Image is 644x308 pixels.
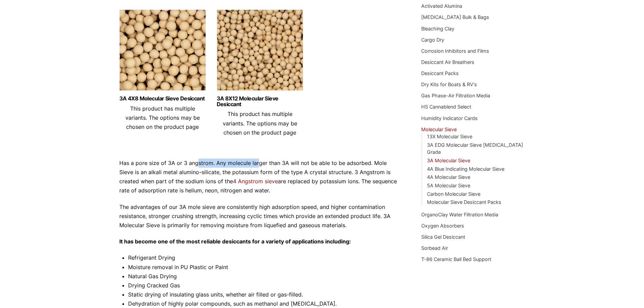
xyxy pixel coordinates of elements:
a: Carbon Molecular Sieve [427,191,480,197]
a: Oxygen Absorbers [421,223,464,229]
a: T-86 Ceramic Ball Bed Support [421,256,491,262]
a: 4 Angstrom sieve [233,178,278,185]
li: Refrigerant Drying [128,253,401,262]
a: Desiccant Packs [421,70,459,76]
p: The advantages of our 3A mole sieve are consistently high adsorption speed, and higher contaminat... [119,203,401,230]
p: Has a pore size of 3A or 3 angstrom. Any molecule larger than 3A will not be able to be adsorbed.... [119,159,401,195]
a: 3A 8X12 Molecular Sieve Desiccant [217,96,303,107]
li: Static drying of insulating glass units, whether air filled or gas-filled. [128,290,401,299]
a: 4A Molecular Sieve [427,174,470,180]
a: 5A Molecular Sieve [427,183,470,188]
span: This product has multiple variants. The options may be chosen on the product page [125,105,200,130]
strong: It has become one of the most reliable desiccants for a variety of applications including: [119,238,351,245]
a: 3A Molecular Sieve [427,158,470,163]
a: Cargo Dry [421,37,444,43]
li: Drying Cracked Gas [128,281,401,290]
span: This product has multiple variants. The options may be chosen on the product page [223,111,297,136]
a: Humidity Indicator Cards [421,115,478,121]
a: Molecular Sieve Desiccant Packs [427,199,501,205]
a: HS Cannablend Select [421,104,471,110]
a: 3A EDG Molecular Sieve [MEDICAL_DATA] Grade [427,142,523,155]
a: Silica Gel Desiccant [421,234,465,240]
a: Gas Phase-Air Filtration Media [421,93,490,98]
a: 3A 4X8 Molecular Sieve Desiccant [119,96,206,101]
a: Dry Kits for Boats & RV's [421,81,477,87]
a: Bleaching Clay [421,26,454,31]
a: OrganoClay Water Filtration Media [421,212,498,217]
li: Natural Gas Drying [128,272,401,281]
a: Sorbead Air [421,245,448,251]
a: [MEDICAL_DATA] Bulk & Bags [421,14,489,20]
a: Molecular Sieve [421,126,457,132]
a: Corrosion Inhibitors and Films [421,48,489,54]
li: Moisture removal in PU Plastic or Paint [128,263,401,272]
a: 4A Blue Indicating Molecular Sieve [427,166,504,172]
a: 13X Molecular Sieve [427,134,472,139]
a: Desiccant Air Breathers [421,59,474,65]
a: Activated Alumina [421,3,462,9]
